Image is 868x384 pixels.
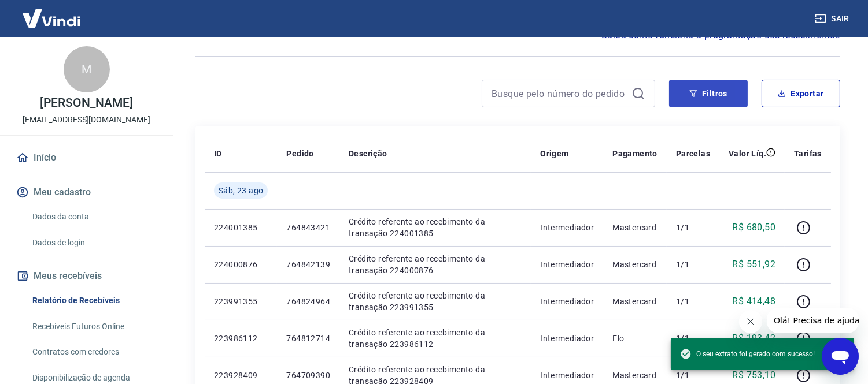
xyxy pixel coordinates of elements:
div: M [64,46,110,92]
a: Contratos com credores [28,340,159,364]
button: Sair [812,8,854,29]
p: Intermediador [540,333,594,344]
p: Pagamento [612,148,658,159]
p: Mastercard [612,370,658,381]
p: [EMAIL_ADDRESS][DOMAIN_NAME] [23,114,150,126]
p: ID [214,148,222,159]
p: Valor Líq. [729,148,766,159]
p: Intermediador [540,259,594,270]
p: R$ 753,10 [733,368,776,382]
span: Sáb, 23 ago [219,185,263,196]
p: 1/1 [676,333,710,344]
p: Crédito referente ao recebimento da transação 224001385 [349,216,522,239]
a: Dados de login [28,231,159,255]
p: Pedido [286,148,313,159]
button: Filtros [669,80,748,107]
p: Crédito referente ao recebimento da transação 224000876 [349,253,522,276]
p: 764812714 [286,333,330,344]
img: Vindi [14,1,89,36]
p: 224001385 [214,222,268,233]
a: Início [14,145,159,170]
p: 223928409 [214,370,268,381]
p: Intermediador [540,370,594,381]
p: 224000876 [214,259,268,270]
p: 1/1 [676,259,710,270]
p: Mastercard [612,259,658,270]
iframe: Botão para abrir a janela de mensagens [822,338,859,375]
a: Relatório de Recebíveis [28,289,159,312]
p: R$ 680,50 [733,221,776,234]
p: Crédito referente ao recebimento da transação 223986112 [349,327,522,350]
iframe: Mensagem da empresa [767,308,859,333]
p: 1/1 [676,296,710,307]
a: Recebíveis Futuros Online [28,315,159,338]
p: R$ 551,92 [733,258,776,271]
button: Exportar [762,80,840,107]
p: 223991355 [214,296,268,307]
p: Intermediador [540,296,594,307]
p: R$ 414,48 [733,294,776,308]
span: Olá! Precisa de ajuda? [7,8,97,17]
p: Crédito referente ao recebimento da transação 223991355 [349,290,522,313]
p: Mastercard [612,296,658,307]
p: 1/1 [676,222,710,233]
p: 764843421 [286,222,330,233]
p: 764842139 [286,259,330,270]
p: Elo [612,333,658,344]
p: 223986112 [214,333,268,344]
p: [PERSON_NAME] [40,97,132,109]
p: 764709390 [286,370,330,381]
button: Meu cadastro [14,180,159,205]
span: O seu extrato foi gerado com sucesso! [680,348,815,360]
p: Descrição [349,148,387,159]
p: Parcelas [676,148,710,159]
p: 764824964 [286,296,330,307]
a: Dados da conta [28,205,159,229]
p: Mastercard [612,222,658,233]
p: R$ 193,42 [733,331,776,345]
p: 1/1 [676,370,710,381]
p: Intermediador [540,222,594,233]
input: Busque pelo número do pedido [492,85,627,102]
p: Origem [540,148,568,159]
p: Tarifas [794,148,822,159]
iframe: Fechar mensagem [739,310,762,333]
button: Meus recebíveis [14,263,159,289]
